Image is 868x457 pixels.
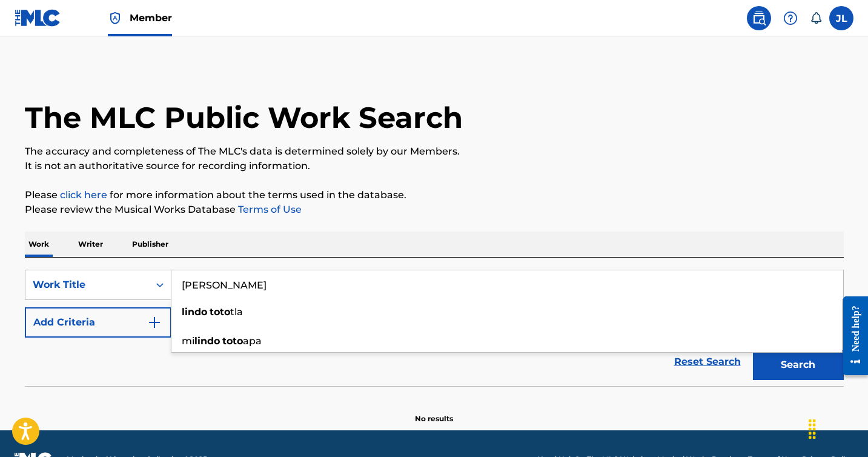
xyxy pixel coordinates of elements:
[25,232,53,257] p: Work
[810,12,822,24] div: Notifications
[25,188,844,202] p: Please for more information about the terms used in the database.
[25,202,844,217] p: Please review the Musical Works Database
[243,335,262,347] span: apa
[60,189,107,201] a: click here
[236,204,302,215] a: Terms of Use
[194,335,220,347] strong: lindo
[128,232,172,257] p: Publisher
[182,335,194,347] span: mi
[25,270,844,386] form: Search Form
[834,287,868,385] iframe: Resource Center
[147,315,162,330] img: 9d2ae6d4665cec9f34b9.svg
[33,278,142,292] div: Work Title
[182,306,207,318] strong: lindo
[25,307,171,338] button: Add Criteria
[668,349,747,375] a: Reset Search
[778,6,803,30] div: Help
[803,411,822,447] div: Drag
[130,11,172,25] span: Member
[752,11,766,25] img: search
[222,335,243,347] strong: toto
[230,306,243,318] span: tla
[783,11,798,25] img: help
[25,99,463,136] h1: The MLC Public Work Search
[210,306,230,318] strong: toto
[415,399,453,424] p: No results
[807,399,868,457] iframe: Chat Widget
[25,159,844,173] p: It is not an authoritative source for recording information.
[15,9,61,27] img: MLC Logo
[829,6,853,30] div: User Menu
[75,232,107,257] p: Writer
[747,6,771,30] a: Public Search
[25,144,844,159] p: The accuracy and completeness of The MLC's data is determined solely by our Members.
[108,11,122,25] img: Top Rightsholder
[753,350,844,380] button: Search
